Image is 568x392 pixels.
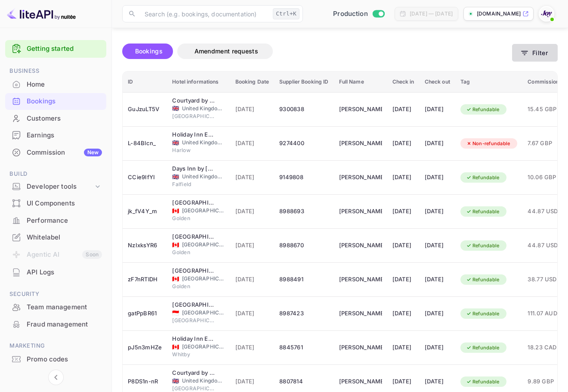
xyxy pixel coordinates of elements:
th: Commission [522,72,564,93]
div: [DATE] [392,137,414,150]
div: Non-refundable [460,138,516,149]
span: United Kingdom of Great Britain and Northern Ireland [172,378,179,384]
div: Palliser Lodge [172,199,215,207]
div: Team management [27,302,102,312]
div: Ayla Webb [339,341,382,355]
img: LiteAPI logo [7,7,76,21]
div: Riley Webb [339,273,382,286]
div: 8807814 [279,375,328,389]
div: Fraud management [5,316,106,333]
div: 8987423 [279,307,328,320]
th: Supplier Booking ID [274,72,333,93]
span: 9.89 GBP [528,377,559,386]
span: Canada [172,242,179,248]
span: 15.45 GBP [528,105,559,114]
div: Refundable [460,240,505,251]
span: Security [5,289,106,299]
span: [GEOGRAPHIC_DATA] [182,343,225,351]
div: Naomi Webb [339,307,382,320]
span: United Kingdom of [GEOGRAPHIC_DATA] and [GEOGRAPHIC_DATA] [182,105,225,112]
div: jk_fV4Y_m [128,205,162,218]
div: Fraud management [27,320,102,330]
span: [DATE] [235,241,269,250]
div: [DATE] [392,341,414,355]
div: Earnings [27,131,102,140]
button: Filter [512,44,558,62]
span: United Kingdom of Great Britain and Northern Ireland [172,140,179,146]
div: P8DS1n-nR [128,375,162,389]
div: Refundable [460,274,505,285]
div: Home [5,76,106,93]
span: [DATE] [235,139,269,148]
div: 9149808 [279,171,328,184]
span: Canada [172,276,179,282]
span: [GEOGRAPHIC_DATA] [172,317,215,324]
div: [DATE] [425,171,450,184]
div: Customers [27,114,102,124]
a: Customers [5,110,106,126]
span: Indonesia [172,310,179,316]
div: Palliser Lodge [172,233,215,241]
div: Home [27,80,102,90]
div: GuJzuLT5V [128,103,162,116]
div: 9274400 [279,137,328,150]
a: Promo codes [5,351,106,367]
a: UI Components [5,195,106,211]
div: [DATE] [425,137,450,150]
span: United Kingdom of [GEOGRAPHIC_DATA] and [GEOGRAPHIC_DATA] [182,377,225,385]
a: Performance [5,212,106,228]
div: Performance [5,212,106,229]
span: Marketing [5,341,106,351]
div: 8988693 [279,205,328,218]
span: 18.23 CAD [528,343,559,352]
div: Riley Webb [339,205,382,218]
div: UI Components [27,199,102,208]
div: Claire Webb [339,137,382,150]
span: [DATE] [235,343,269,352]
span: Golden [172,249,215,256]
a: Fraud management [5,316,106,332]
div: New [84,149,102,156]
div: [DATE] [392,239,414,252]
span: Build [5,169,106,179]
div: [DATE] [425,341,450,355]
span: 44.87 USD [528,241,559,250]
span: Golden [172,215,215,222]
th: Hotel informations [167,72,230,93]
div: Developer tools [5,179,106,194]
div: Promo codes [5,351,106,368]
div: [DATE] [425,205,450,218]
a: API Logs [5,264,106,280]
th: Full Name [334,72,387,93]
div: Whitelabel [27,233,102,243]
span: [DATE] [235,173,269,182]
div: Courtyard by Marriott Exeter Sandy Park [172,369,215,377]
span: Amendment requests [194,47,258,55]
th: Check out [420,72,455,93]
div: Davina Webb [339,171,382,184]
span: Canada [172,344,179,350]
span: [DATE] [235,309,269,318]
div: Customers [5,110,106,127]
div: [DATE] [392,273,414,286]
span: [DATE] [235,105,269,114]
div: 8845761 [279,341,328,355]
th: ID [123,72,167,93]
a: Earnings [5,127,106,143]
span: [GEOGRAPHIC_DATA] [182,275,225,283]
div: Glacier Mountaineer Lodge [172,267,215,275]
div: Courtyard by Marriott Exeter Sandy Park [172,96,215,105]
div: Refundable [460,376,505,387]
div: Refundable [460,206,505,217]
div: API Logs [5,264,106,281]
div: Ctrl+K [273,8,299,19]
div: API Logs [27,268,102,277]
input: Search (e.g. bookings, documentation) [139,5,269,22]
span: [GEOGRAPHIC_DATA] [182,309,225,317]
span: 7.67 GBP [528,139,559,148]
div: Whitelabel [5,229,106,246]
span: United Kingdom of [GEOGRAPHIC_DATA] and [GEOGRAPHIC_DATA] [182,173,225,180]
div: Days Inn by Wyndham Michaelwood M5 [172,165,215,173]
div: Rochelle Webb [339,103,382,116]
div: gatPpBR61 [128,307,162,320]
